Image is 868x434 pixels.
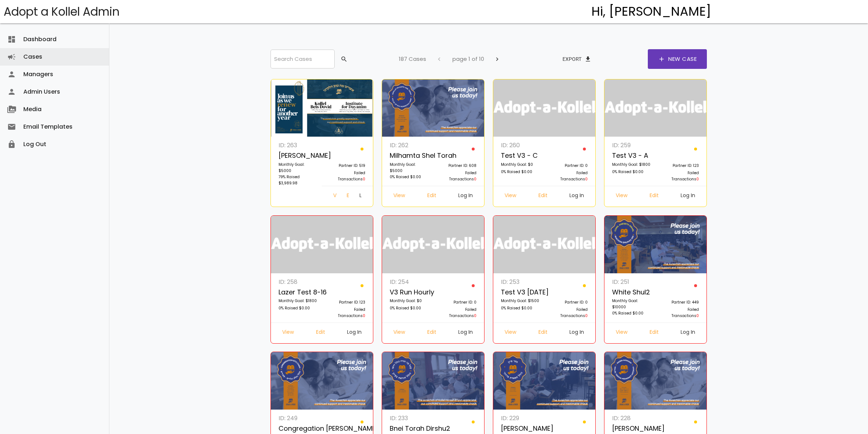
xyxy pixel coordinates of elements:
p: Partner ID: 0 [548,299,588,306]
p: ID: 249 [279,413,318,423]
p: 187 Cases [399,54,426,64]
p: Test v3 - c [501,150,540,161]
a: Edit [310,327,331,340]
p: Test v3 - A [612,150,651,161]
p: Partner ID: 123 [659,163,699,170]
img: 6GPLfb0Mk4.zBtvR2DLF4.png [604,216,707,273]
a: Partner ID: 0 Failed Transactions0 [544,277,592,322]
a: View [499,190,522,203]
span: 0 [585,176,588,182]
p: Monthly Goal: $5000 [390,161,429,174]
p: Failed Transactions [659,306,699,319]
a: Partner ID: 0 Failed Transactions0 [433,277,480,322]
p: ID: 258 [279,277,318,287]
a: Log In [452,327,479,340]
p: page 1 of 10 [452,54,484,64]
a: Log In [564,327,590,340]
a: ID: 251 White Shul2 Monthly Goal: $10000 0% Raised $0.00 [608,277,655,322]
p: v3 run hourly [390,287,429,298]
p: Partner ID: 449 [659,299,699,306]
a: Partner ID: 0 Failed Transactions0 [544,140,592,186]
p: Failed Transactions [437,306,476,319]
i: email [7,118,16,136]
img: I2vVEkmzLd.fvn3D5NTra.png [271,79,373,137]
p: Monthly Goal: $1800 [279,298,318,305]
a: View [388,327,411,340]
p: ID: 228 [612,413,651,423]
p: 0% Raised $0.00 [501,169,540,176]
p: Monthly Goal: $0 [501,161,540,169]
p: ID: 262 [390,140,429,150]
a: Log In [675,190,701,203]
a: View [327,190,341,203]
span: 0 [474,176,476,182]
span: chevron_right [494,52,501,66]
img: logonobg.png [604,79,707,137]
span: file_download [584,52,592,66]
a: View [610,190,633,203]
i: person [7,66,16,83]
p: Failed Transactions [548,306,588,319]
span: 0 [585,313,588,318]
p: 0% Raised $0.00 [390,174,429,181]
i: lock [7,136,16,153]
p: 0% Raised $0.00 [279,305,318,312]
a: Log In [452,190,479,203]
p: 0% Raised $0.00 [390,305,429,312]
p: Failed Transactions [326,306,365,319]
button: search [335,52,352,66]
a: ID: 258 Lazer Test 8-16 Monthly Goal: $1800 0% Raised $0.00 [275,277,322,322]
p: 0% Raised $0.00 [612,169,651,176]
a: Partner ID: 123 Failed Transactions0 [322,277,369,322]
p: Monthly Goal: $1500 [501,298,540,305]
span: 0 [474,313,476,318]
a: Log In [675,327,701,340]
p: Failed Transactions [659,170,699,182]
button: Exportfile_download [557,52,598,66]
a: Edit [421,327,442,340]
img: logonobg.png [382,216,484,273]
p: 0% Raised $0.00 [501,305,540,312]
p: Monthly Goal: $1800 [612,161,651,169]
p: ID: 254 [390,277,429,287]
a: ID: 260 Test v3 - c Monthly Goal: $0 0% Raised $0.00 [497,140,544,186]
img: gM9otKFzWa.1cJf6P50v4.jpg [493,352,596,410]
a: View [276,327,300,340]
a: View [388,190,411,203]
a: Edit [341,190,354,203]
a: Edit [533,190,553,203]
a: ID: 263 [PERSON_NAME] Monthly Goal: $5000 79% Raised $3,989.98 [275,140,322,190]
img: xiCRUZK32D.Yc4N5nW9d7.jpg [604,352,707,410]
button: chevron_right [488,52,507,66]
a: Log In [341,327,367,340]
i: dashboard [7,31,16,48]
span: 0 [696,313,699,318]
span: 0 [696,176,699,182]
a: Partner ID: 519 Failed Transactions0 [322,140,369,186]
p: Lazer Test 8-16 [279,287,318,298]
p: Failed Transactions [326,170,365,182]
a: View [610,327,633,340]
p: Failed Transactions [437,170,476,182]
a: Partner ID: 123 Failed Transactions0 [655,140,703,186]
p: Monthly Goal: $10000 [612,298,651,310]
img: logonobg.png [493,216,596,273]
p: Partner ID: 519 [326,163,365,170]
span: add [658,49,665,69]
p: ID: 253 [501,277,540,287]
p: Partner ID: 0 [437,299,476,306]
a: ID: 254 v3 run hourly Monthly Goal: $0 0% Raised $0.00 [386,277,433,322]
span: 0 [363,313,365,318]
a: Log In [564,190,590,203]
p: Partner ID: 123 [326,299,365,306]
p: ID: 233 [390,413,429,423]
p: 79% Raised $3,989.98 [279,174,318,186]
p: Partner ID: 0 [548,163,588,170]
a: Log In [354,190,367,203]
p: Monthly Goal: $0 [390,298,429,305]
p: ID: 263 [279,140,318,150]
p: Test V3 [DATE] [501,287,540,298]
img: nqT0rzcf2C.M5AQECmsOx.jpg [271,352,373,410]
i: perm_media [7,101,16,118]
p: Failed Transactions [548,170,588,182]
